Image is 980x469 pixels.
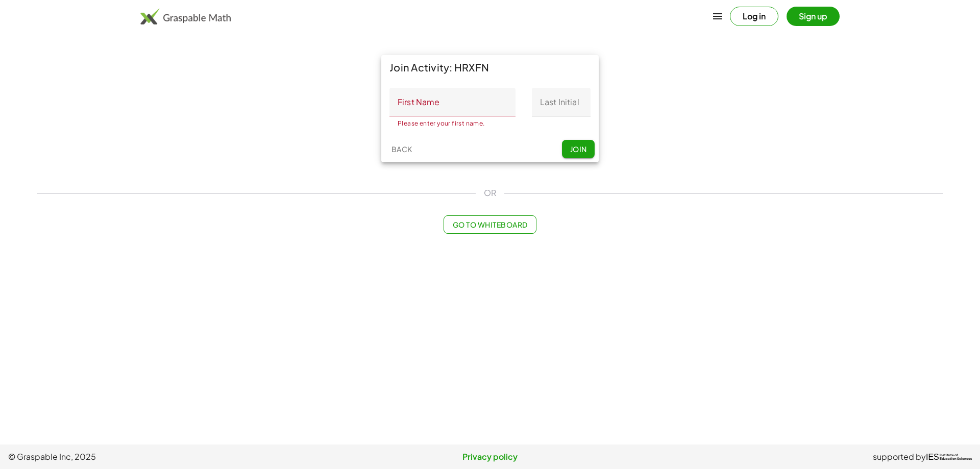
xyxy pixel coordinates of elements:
[484,187,496,199] span: OR
[8,451,329,463] span: © Graspable Inc, 2025
[329,451,650,463] a: Privacy policy
[873,451,926,463] span: supported by
[444,215,536,234] button: Go to Whiteboard
[562,140,595,158] button: Join
[381,55,599,80] div: Join Activity: HRXFN
[391,144,412,154] span: Back
[730,7,778,26] button: Log in
[452,220,527,229] span: Go to Whiteboard
[398,120,507,127] div: Please enter your first name.
[926,452,939,462] span: IES
[385,140,418,158] button: Back
[787,7,840,26] button: Sign up
[570,144,586,154] span: Join
[940,454,972,461] span: Institute of Education Sciences
[926,451,972,463] a: IESInstitute ofEducation Sciences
